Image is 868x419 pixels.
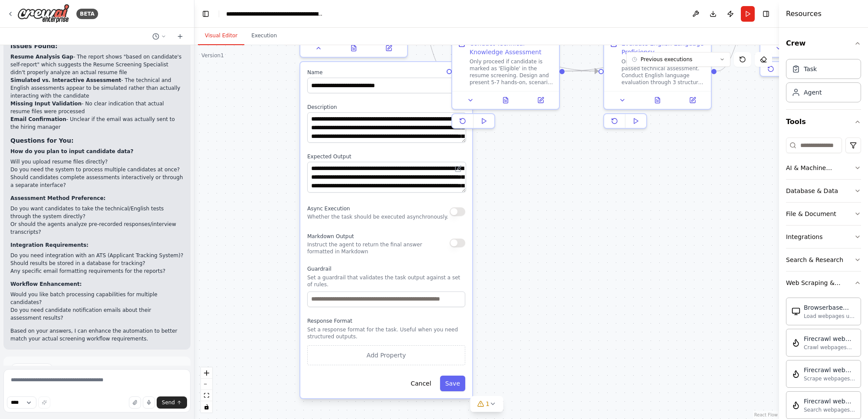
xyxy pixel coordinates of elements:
[792,338,800,347] img: FirecrawlCrawlWebsiteTool
[307,318,465,324] label: Response Format
[10,53,184,76] p: - The report shows "based on candidate's self-report" which suggests the Resume Screening Special...
[201,401,212,412] button: toggle interactivity
[792,307,800,316] img: BrowserbaseLoadTool
[10,306,184,322] li: Do you need candidate notification emails about their assessment results?
[621,39,706,56] div: Evaluate English Language Proficiency
[786,203,861,225] button: File & Document
[526,95,556,105] button: Open in side panel
[10,173,184,189] li: Should candidates complete assessments interactively or through a separate interface?
[307,104,465,111] label: Description
[200,8,212,20] button: Hide left sidebar
[38,396,50,409] button: Improve this prompt
[786,278,854,287] div: Web Scraping & Browsing
[162,399,175,406] span: Send
[157,396,187,409] button: Send
[10,77,121,83] strong: Simulated vs. Interactive Assessment
[129,396,141,409] button: Upload files
[804,397,855,406] div: Firecrawl web search tool
[792,370,800,378] img: FirecrawlScrapeWebsiteTool
[10,148,133,154] strong: How do you plan to input candidate data?
[17,4,69,23] img: Logo
[307,345,465,365] button: Add Property
[487,95,524,105] button: View output
[786,110,861,134] button: Tools
[10,43,58,49] strong: Issues Found:
[10,242,89,248] strong: Integration Requirements:
[804,313,855,320] div: Load webpages url in a headless browser using Browserbase and return the contents
[786,209,836,218] div: File & Document
[10,115,184,131] p: - Unclear if the email was actually sent to the hiring manager
[786,226,861,248] button: Integrations
[374,43,404,53] button: Open in side panel
[565,67,598,75] g: Edge from 360304c2-edef-4323-a6f7-7bf9bbca55b1 to e3171ed8-11cf-4114-876c-7757a694e1c5
[201,379,212,390] button: zoom out
[641,56,692,63] span: Previous executions
[10,76,184,100] p: - The technical and English assessments appear to be simulated rather than actually interacting w...
[677,95,707,105] button: Open in side panel
[307,265,465,272] label: Guardrail
[10,327,184,343] p: Based on your answers, I can enhance the automation to better match your actual screening workflo...
[603,33,712,132] div: Evaluate English Language ProficiencyOnly proceed if candidate passed technical assessment. Condu...
[244,27,284,45] button: Execution
[226,10,324,18] nav: breadcrumb
[173,31,187,42] button: Start a new chat
[149,31,170,42] button: Switch to previous chat
[804,334,855,343] div: Firecrawl web crawl tool
[198,27,244,45] button: Visual Editor
[307,326,465,340] p: Set a response format for the task. Useful when you need structured outputs.
[786,249,861,271] button: Search & Research
[786,31,861,56] button: Crew
[10,54,73,60] strong: Resume Analysis Gap
[307,69,465,76] label: Name
[804,344,855,351] div: Crawl webpages using Firecrawl and return the contents
[804,88,822,97] div: Agent
[786,187,838,195] div: Database & Data
[470,39,554,56] div: Conduct Technical Knowledge Assessment
[307,241,450,255] p: Instruct the agent to return the final answer formatted in Markdown
[470,58,554,86] div: Only proceed if candidate is marked as 'Eligible' in the resume screening. Design and present 5-7...
[10,252,184,259] li: Do you need integration with an ATS (Applicant Tracking System)?
[786,157,861,179] button: AI & Machine Learning
[804,65,817,73] div: Task
[10,205,184,220] li: Do you want candidates to take the technical/English tests through the system directly?
[307,206,350,212] span: Async Execution
[143,396,155,409] button: Click to speak your automation idea
[451,33,560,132] div: Conduct Technical Knowledge AssessmentOnly proceed if candidate is marked as 'Eligible' in the re...
[10,291,184,306] li: Would you like batch processing capabilities for multiple candidates?
[804,406,855,413] div: Search webpages using Firecrawl and return the results
[10,281,82,287] strong: Workflow Enhancement:
[201,390,212,401] button: fit view
[626,52,730,67] button: Previous executions
[717,15,755,75] g: Edge from e3171ed8-11cf-4114-876c-7757a694e1c5 to 0de5f1aa-a8b0-4bf8-9ce3-4ab2c542bef1
[639,95,676,105] button: View output
[10,195,105,201] strong: Assessment Method Preference:
[786,232,822,241] div: Integrations
[754,412,778,417] a: React Flow attribution
[453,164,464,174] button: Open in editor
[307,274,465,288] p: Set a guardrail that validates the task output against a set of rules.
[10,137,74,144] strong: Questions for You:
[760,8,772,20] button: Hide right sidebar
[10,220,184,236] li: Or should the agents analyze pre-recorded responses/interview transcripts?
[786,9,822,19] h4: Resources
[440,376,465,391] button: Save
[786,56,861,109] div: Crew
[201,367,212,412] div: React Flow controls
[470,396,503,412] button: 1
[10,101,82,107] strong: Missing Input Validation
[565,15,755,75] g: Edge from 360304c2-edef-4323-a6f7-7bf9bbca55b1 to 0de5f1aa-a8b0-4bf8-9ce3-4ab2c542bef1
[786,180,861,202] button: Database & Data
[307,213,448,220] p: Whether the task should be executed asynchronously.
[10,158,184,166] li: Will you upload resume files directly?
[792,401,800,409] img: FirecrawlSearchTool
[76,9,98,19] div: BETA
[786,164,854,172] div: AI & Machine Learning
[804,366,855,374] div: Firecrawl web scrape tool
[786,255,843,264] div: Search & Research
[10,116,66,122] strong: Email Confirmation
[786,272,861,294] button: Web Scraping & Browsing
[486,399,490,408] span: 1
[804,303,855,312] div: Browserbase web load tool
[405,376,436,391] button: Cancel
[201,52,224,59] div: Version 1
